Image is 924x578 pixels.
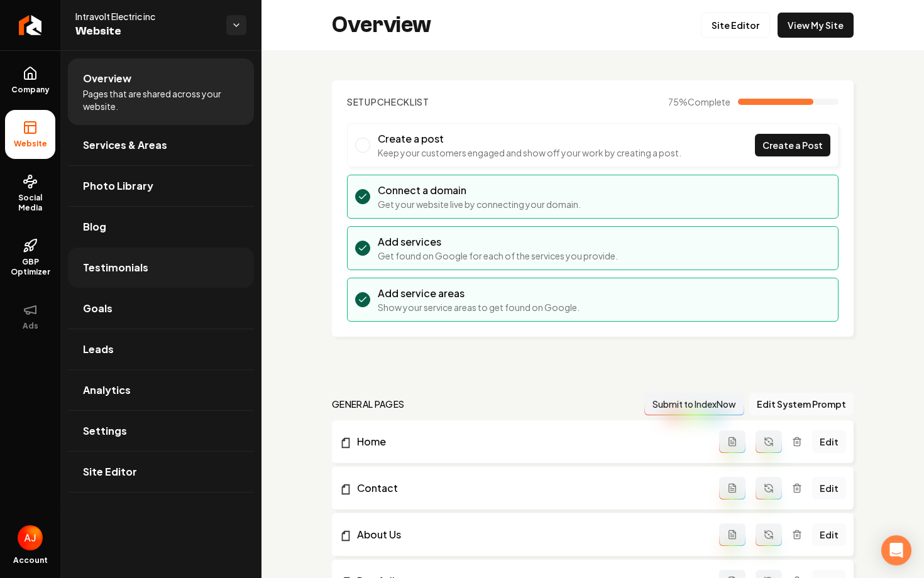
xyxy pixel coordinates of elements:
a: Create a Post [755,134,830,156]
a: Site Editor [701,13,770,38]
span: Leads [83,342,114,357]
span: Site Editor [83,464,137,479]
span: Blog [83,219,106,234]
a: GBP Optimizer [5,228,55,287]
h3: Add services [378,234,618,249]
span: Website [9,139,52,149]
button: Add admin page prompt [719,430,745,453]
a: Analytics [68,370,254,410]
a: Photo Library [68,166,254,206]
h3: Connect a domain [378,183,581,198]
a: Leads [68,329,254,369]
span: Analytics [83,383,131,398]
span: Create a Post [762,139,823,152]
button: Add admin page prompt [719,477,745,499]
span: Overview [83,71,131,86]
span: Services & Areas [83,138,167,153]
span: Account [13,555,48,565]
h2: Checklist [347,95,429,108]
h2: Overview [332,13,431,38]
span: Intravolt Electric inc [75,10,216,23]
span: Pages that are shared across your website. [83,87,239,112]
button: Add admin page prompt [719,523,745,546]
a: Goals [68,288,254,329]
a: Edit [812,523,846,546]
a: Home [339,434,719,449]
span: Setup [347,96,377,107]
span: Settings [83,423,127,439]
a: Blog [68,207,254,247]
span: GBP Optimizer [5,257,55,277]
h2: general pages [332,398,405,410]
span: Goals [83,301,113,316]
a: About Us [339,527,719,542]
button: Submit to IndexNow [644,393,744,415]
a: Contact [339,481,719,496]
a: Company [5,56,55,105]
a: Site Editor [68,452,254,492]
span: 75 % [668,95,730,108]
p: Get your website live by connecting your domain. [378,198,581,210]
a: View My Site [778,13,854,38]
button: Edit System Prompt [749,393,854,415]
a: Testimonials [68,248,254,288]
p: Keep your customers engaged and show off your work by creating a post. [378,146,681,159]
a: Social Media [5,164,55,223]
div: Open Intercom Messenger [881,535,911,565]
span: Testimonials [83,260,148,275]
span: Photo Library [83,178,153,194]
a: Services & Areas [68,125,254,165]
span: Complete [688,96,730,107]
img: Austin Jellison [18,525,43,550]
a: Edit [812,477,846,499]
p: Show your service areas to get found on Google. [378,301,580,314]
a: Settings [68,411,254,451]
button: Open user button [18,525,43,550]
p: Get found on Google for each of the services you provide. [378,249,618,262]
span: Ads [18,321,43,331]
span: Company [6,85,55,95]
h3: Create a post [378,131,681,146]
img: Rebolt Logo [19,15,42,35]
span: Social Media [5,193,55,213]
button: Ads [5,292,55,341]
a: Edit [812,430,846,453]
h3: Add service areas [378,286,580,301]
span: Website [75,23,216,40]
